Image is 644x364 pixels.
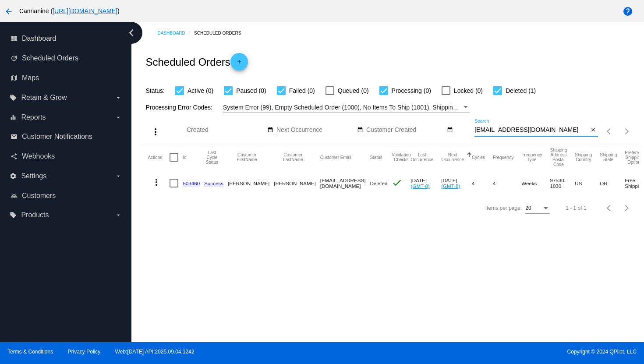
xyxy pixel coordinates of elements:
button: Change sorting for CustomerEmail [320,155,351,160]
a: Scheduled Orders [194,26,249,40]
span: Maps [22,74,39,82]
button: Next page [618,123,636,140]
button: Next page [618,199,636,217]
mat-cell: 4 [493,170,521,196]
a: Privacy Policy [68,349,101,355]
button: Change sorting for Cycles [472,155,485,160]
button: Change sorting for ShippingPostcode [550,148,567,167]
i: dashboard [11,35,18,42]
input: Customer Created [366,127,445,134]
mat-cell: OR [600,170,625,196]
button: Change sorting for Frequency [493,155,513,160]
a: 503460 [183,180,200,186]
i: arrow_drop_down [115,212,122,219]
a: Success [204,180,223,186]
i: settings [10,173,17,180]
span: Status: [145,87,165,94]
button: Change sorting for Id [183,155,186,160]
button: Clear [589,126,598,135]
a: share Webhooks [11,149,122,163]
i: arrow_drop_down [115,173,122,180]
span: Retain & Grow [21,94,67,102]
mat-cell: Weeks [521,170,550,196]
mat-cell: [EMAIL_ADDRESS][DOMAIN_NAME] [320,170,370,196]
span: Failed (0) [289,85,315,96]
a: Terms & Conditions [7,349,53,355]
a: email Customer Notifications [11,130,122,144]
button: Change sorting for CustomerFirstName [228,152,266,162]
i: map [11,74,18,81]
button: Change sorting for ShippingCountry [575,152,592,162]
mat-header-cell: Validation Checks [392,144,410,170]
button: Change sorting for PreferredShippingOption [625,150,643,165]
div: Items per page: [485,205,522,211]
mat-cell: US [575,170,600,196]
i: chevron_left [124,26,138,40]
button: Change sorting for Status [370,155,382,160]
mat-header-cell: Actions [148,144,170,170]
i: local_offer [10,94,17,101]
input: Next Occurrence [276,127,355,134]
span: Active (0) [188,85,213,96]
span: Deleted (1) [506,85,536,96]
button: Change sorting for NextOccurrenceUtc [441,152,464,162]
button: Change sorting for CustomerLastName [274,152,312,162]
mat-select: Filter by Processing Error Codes [223,102,470,113]
span: Reports [21,113,46,121]
mat-cell: [DATE] [441,170,472,196]
mat-select: Items per page: [525,205,550,212]
span: Settings [21,172,46,180]
mat-icon: arrow_back [4,6,14,17]
i: update [11,55,18,62]
button: Change sorting for LastOccurrenceUtc [411,152,434,162]
a: update Scheduled Orders [11,51,122,65]
a: Dashboard [157,26,194,40]
button: Change sorting for ShippingState [600,152,617,162]
button: Change sorting for FrequencyType [521,152,542,162]
span: 20 [525,205,531,211]
mat-cell: [DATE] [411,170,442,196]
i: arrow_drop_down [115,114,122,121]
mat-cell: 97530-1030 [550,170,575,196]
span: Copyright © 2024 QPilot, LLC [329,349,637,355]
span: Queued (0) [338,85,369,96]
input: Search [474,127,589,134]
i: arrow_drop_down [115,94,122,101]
mat-icon: date_range [267,127,273,134]
span: Customer Notifications [22,133,92,141]
span: Paused (0) [236,85,266,96]
span: Dashboard [22,35,56,42]
mat-icon: close [590,127,596,134]
span: Cannanine ( ) [19,7,120,14]
a: map Maps [11,71,122,85]
mat-icon: check [392,177,402,188]
button: Previous page [601,123,618,140]
i: share [11,153,18,160]
mat-icon: date_range [447,127,453,134]
span: Products [21,211,49,219]
a: (GMT-8) [441,183,460,189]
i: email [11,133,18,140]
span: Locked (0) [454,85,483,96]
span: Deleted [370,180,387,186]
mat-cell: [PERSON_NAME] [228,170,274,196]
i: local_offer [10,212,17,219]
a: people_outline Customers [11,189,122,203]
i: people_outline [11,192,18,199]
mat-icon: more_vert [151,177,162,187]
a: Web:[DATE] API:2025.09.04.1242 [115,349,195,355]
span: Processing (0) [392,85,431,96]
span: Processing Error Codes: [145,104,212,111]
i: equalizer [10,114,17,121]
a: dashboard Dashboard [11,32,122,46]
button: Previous page [601,199,618,217]
mat-icon: add [234,59,244,69]
button: Change sorting for LastProcessingCycleId [204,150,220,165]
span: Webhooks [22,152,55,160]
mat-icon: help [623,6,633,17]
a: [URL][DOMAIN_NAME] [53,7,117,14]
mat-cell: [PERSON_NAME] [274,170,320,196]
input: Created [187,127,265,134]
span: Scheduled Orders [22,54,78,62]
a: (GMT-8) [411,183,430,189]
